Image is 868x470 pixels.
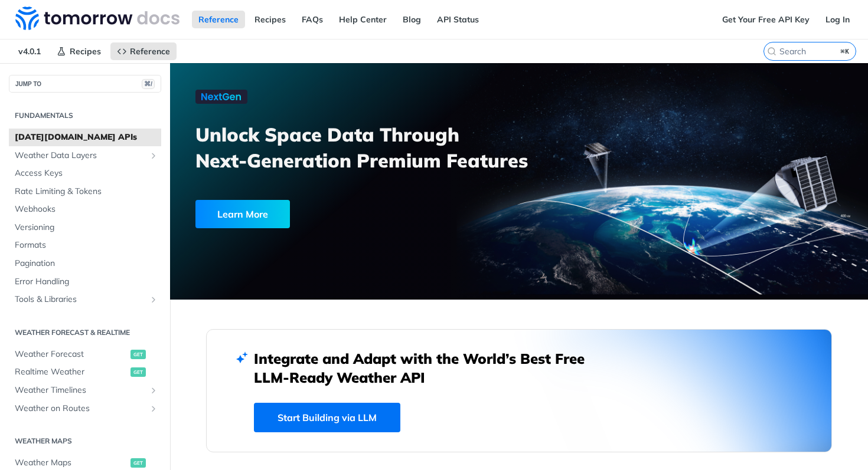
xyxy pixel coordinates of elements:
a: Formats [9,236,161,254]
a: Access Keys [9,165,161,182]
span: Weather Maps [15,457,128,469]
button: Show subpages for Tools & Libraries [149,295,158,304]
h2: Fundamentals [9,110,161,121]
span: Weather Forecast [15,349,128,360]
span: Recipes [70,46,101,57]
a: Webhooks [9,201,161,218]
span: Webhooks [15,203,158,215]
span: Versioning [15,222,158,234]
kbd: ⌘K [838,45,853,57]
a: Help Center [332,11,393,28]
span: Rate Limiting & Tokens [15,186,158,198]
button: JUMP TO⌘/ [9,75,161,93]
a: Realtime Weatherget [9,363,161,381]
a: Tools & LibrariesShow subpages for Tools & Libraries [9,291,161,308]
a: Versioning [9,219,161,236]
span: get [130,350,146,359]
span: v4.0.1 [12,42,47,60]
a: Weather on RoutesShow subpages for Weather on Routes [9,400,161,418]
span: Access Keys [15,167,158,179]
button: Show subpages for Weather Data Layers [149,151,158,160]
button: Show subpages for Weather on Routes [149,404,158,413]
div: Learn More [195,200,290,228]
span: [DATE][DOMAIN_NAME] APIs [15,132,158,143]
a: Recipes [50,42,107,60]
button: Show subpages for Weather Timelines [149,386,158,395]
h2: Integrate and Adapt with the World’s Best Free LLM-Ready Weather API [254,349,602,387]
span: Tools & Libraries [15,294,146,305]
a: Learn More [195,200,465,228]
h3: Unlock Space Data Through Next-Generation Premium Features [195,121,532,173]
a: Blog [396,11,428,28]
a: Reference [192,11,245,28]
span: Realtime Weather [15,366,128,378]
a: Weather Data LayersShow subpages for Weather Data Layers [9,147,161,165]
a: Start Building via LLM [254,403,400,432]
a: FAQs [295,11,329,28]
a: Get Your Free API Key [716,11,816,28]
a: Pagination [9,255,161,272]
a: Recipes [248,11,292,28]
span: Formats [15,239,158,251]
a: Weather TimelinesShow subpages for Weather Timelines [9,382,161,399]
a: Log In [819,11,856,28]
span: Pagination [15,258,158,269]
a: API Status [430,11,485,28]
a: Weather Forecastget [9,346,161,363]
span: get [130,458,146,468]
span: ⌘/ [142,79,155,89]
img: NextGen [195,90,247,104]
svg: Search [767,47,776,56]
a: Reference [110,42,177,60]
span: Weather Timelines [15,384,146,396]
a: Rate Limiting & Tokens [9,183,161,201]
span: Error Handling [15,276,158,288]
a: [DATE][DOMAIN_NAME] APIs [9,129,161,146]
span: Weather on Routes [15,403,146,415]
a: Error Handling [9,273,161,291]
h2: Weather Maps [9,436,161,446]
span: Weather Data Layers [15,150,146,162]
h2: Weather Forecast & realtime [9,327,161,338]
span: Reference [130,46,170,57]
span: get [130,367,146,377]
img: Tomorrow.io Weather API Docs [15,6,180,30]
